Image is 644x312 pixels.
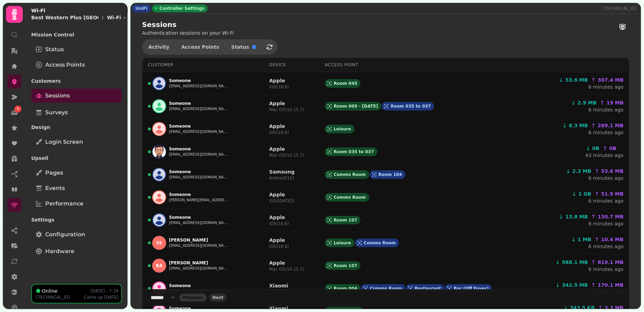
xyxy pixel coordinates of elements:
a: Sessions [31,89,122,103]
p: Xiaomi [269,282,294,289]
p: Mission Control [31,28,122,41]
button: [PERSON_NAME][EMAIL_ADDRESS][DOMAIN_NAME] [169,197,229,203]
span: [DATE] [104,295,118,300]
span: MB [614,168,624,174]
p: Someone [169,283,229,289]
span: Login screen [45,138,83,146]
span: Status [231,45,249,49]
button: [EMAIL_ADDRESS][DOMAIN_NAME] [169,152,229,157]
button: [EMAIL_ADDRESS][DOMAIN_NAME] [169,289,229,294]
button: [EMAIL_ADDRESS][DOMAIN_NAME] [169,129,229,135]
a: Hardware [31,244,122,258]
button: [EMAIL_ADDRESS][DOMAIN_NAME] [169,175,229,180]
span: Pages [45,169,63,177]
span: MB [614,77,624,83]
p: Mac OS ( 10.15.7 ) [269,266,304,272]
span: SS [156,240,162,245]
p: [PERSON_NAME] [169,260,229,266]
span: Surveys [45,108,68,117]
a: 6 minutes ago [588,107,624,113]
span: 3.3 [605,304,624,311]
span: 53.6 [565,76,588,83]
span: Room 107 [334,217,357,223]
span: 10.4 [601,236,624,243]
a: 43 minutes ago [585,152,624,158]
button: Online[DATE] - 7:39[TECHNICAL_ID]Came up[DATE] [31,284,122,304]
span: Room 035 to 037 [391,103,431,109]
span: MB [578,282,588,288]
a: Status [31,42,122,56]
a: 6 minutes ago [588,266,624,272]
p: Apple [269,77,289,84]
span: Comms Room [334,172,366,177]
span: 0B [592,145,599,151]
span: Came up [84,295,103,300]
img: aHR0cHM6Ly93d3cuZ3JhdmF0YXIuY29tL2F2YXRhci9kZTJiYmU3ZDU3MzA1NmRlMjY3MzdmZWMyYzQ0OWQ5ND9zPTE1MCZkP... [152,145,166,158]
p: Settings [31,213,122,226]
p: Samsung [269,168,294,175]
button: Activity [143,40,175,54]
span: MB [578,123,588,128]
button: back [179,294,206,301]
span: Controller Settings [160,6,205,11]
nav: Pagination [142,289,630,306]
p: [DATE] - 7:39 [91,288,119,294]
p: iOS ( 18.6 ) [269,244,289,249]
span: Comms Room [370,286,402,291]
button: [EMAIL_ADDRESS][DOMAIN_NAME] [169,266,229,271]
a: Pages [31,166,122,180]
p: Someone [169,169,229,175]
span: 1 [578,190,591,197]
span: 19 [606,99,624,106]
a: Performance [31,197,122,211]
a: 6 minutes ago [588,175,624,181]
span: Room 107 [334,263,357,269]
span: 289.1 [598,122,624,129]
p: Someone [169,215,229,220]
p: Authentication sessions on your Wi-Fi [142,29,234,36]
a: 6 minutes ago [588,221,624,226]
span: 343.5 [570,304,595,311]
h2: Sessions [142,20,234,29]
span: MB [578,214,588,219]
span: 130.7 [598,213,624,220]
p: Apple [269,145,304,152]
span: MB [614,282,624,288]
span: Room 009 - [DATE] [334,103,378,109]
span: KB [585,305,595,311]
span: BA [156,263,162,268]
span: Hardware [45,247,74,256]
p: Customers [31,75,122,87]
button: [EMAIL_ADDRESS][DOMAIN_NAME] [169,243,229,249]
span: 819.1 [598,259,624,266]
span: Bar (Off Foyer) [454,286,489,291]
span: MB [614,259,624,265]
p: Android ( 15 ) [269,175,294,181]
p: Upsell [31,152,122,164]
p: Apple [269,214,289,221]
p: Online [42,287,57,294]
p: Best Western Plus [GEOGRAPHIC_DATA] - 83418 [31,14,99,21]
p: Design [31,121,122,134]
button: [EMAIL_ADDRESS][DOMAIN_NAME] [169,106,229,112]
p: Apple [269,100,304,107]
a: Events [31,181,122,195]
span: MB [587,100,597,106]
button: [EMAIL_ADDRESS][DOMAIN_NAME] [169,220,229,226]
span: Leisure [334,126,351,132]
span: 1 [17,107,19,111]
a: 6 minutes ago [588,84,624,90]
span: Access Points [45,61,85,69]
span: 988.1 [562,259,588,266]
span: Events [45,184,65,192]
span: MB [614,191,624,197]
span: Activity [148,45,169,49]
span: 1 [578,236,591,243]
span: Room 045 [334,81,357,86]
span: 13.8 [565,213,588,220]
p: Apple [269,237,289,244]
span: MB [614,214,624,219]
p: Someone [169,123,229,129]
a: 6 minutes ago [588,244,624,249]
span: Room 004 [334,286,357,291]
